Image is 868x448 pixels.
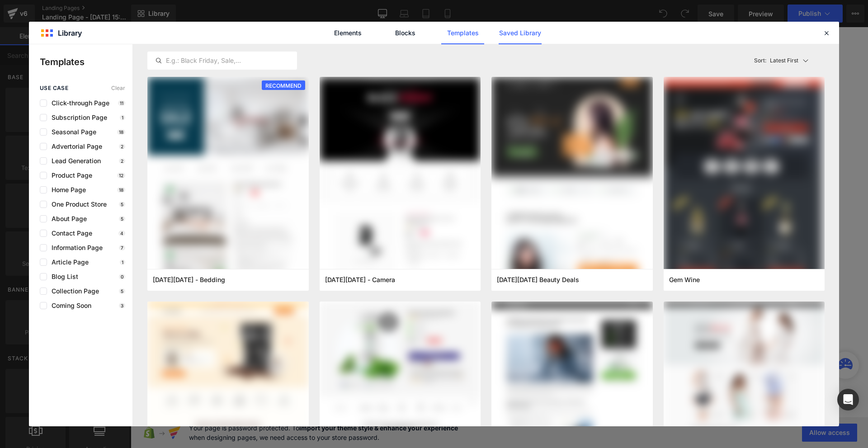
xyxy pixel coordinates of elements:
p: or Drag & Drop elements from left sidebar [112,154,626,160]
div: Open Intercom Messenger [837,389,859,410]
span: Information Page [47,244,103,251]
p: 5 [119,288,125,294]
p: Latest First [770,57,798,65]
span: Gem Wine [669,276,700,284]
p: 3 [119,303,125,308]
h1: Your heading text goes here [104,38,633,57]
span: One Product Store [47,201,107,208]
a: Templates [441,22,484,44]
p: 1 [120,115,125,120]
span: Home Page [47,186,86,193]
p: 7 [119,245,125,250]
span: Clear [111,85,125,91]
span: use case [40,85,68,91]
span: Article Page [47,259,89,266]
p: 18 [117,187,125,193]
span: Seasonal Page [47,128,96,136]
span: Advertorial Page [47,143,102,150]
p: 5 [119,216,125,222]
button: Latest FirstSort:Latest First [750,52,825,70]
span: Sort: [754,57,766,64]
span: Black Friday - Camera [325,276,395,284]
span: Contact Page [47,230,92,237]
span: Product Page [47,172,92,179]
span: Black Friday Beauty Deals [497,276,579,284]
p: 0 [119,274,125,279]
a: Saved Library [499,22,542,44]
span: Blog List [47,273,78,280]
p: Templates [40,55,132,69]
a: Elements [326,22,369,44]
p: 18 [117,129,125,135]
p: 2 [119,144,125,149]
span: Coming Soon [47,302,91,309]
p: 2 [119,158,125,164]
p: 12 [117,173,125,178]
span: About Page [47,215,87,222]
span: Cyber Monday - Bedding [153,276,225,284]
span: Lead Generation [47,157,101,165]
p: 5 [119,202,125,207]
span: Click-through Page [47,99,109,107]
span: Collection Page [47,288,99,295]
a: Explore Blocks [284,128,365,146]
a: Add Single Section [373,128,454,146]
p: 11 [118,100,125,106]
p: 1 [120,259,125,265]
img: 415fe324-69a9-4270-94dc-8478512c9daa.png [664,77,825,293]
img: bb39deda-7990-40f7-8e83-51ac06fbe917.png [491,77,653,293]
span: RECOMMEND [262,80,305,91]
p: 4 [118,231,125,236]
input: E.g.: Black Friday, Sale,... [148,55,297,66]
span: Subscription Page [47,114,107,121]
a: Blocks [384,22,427,44]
